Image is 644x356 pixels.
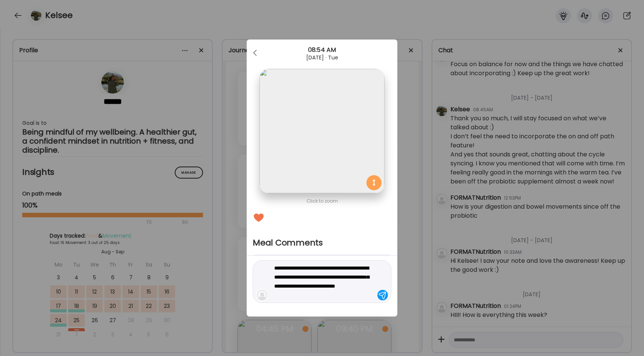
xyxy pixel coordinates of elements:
[253,255,391,268] div: No comments yet...
[257,290,267,300] img: bg-avatar-default.svg
[247,45,397,55] div: 08:54 AM
[253,197,391,206] div: Click to zoom
[259,69,384,193] img: images%2Fao27S4JzfGeT91DxyLlQHNwuQjE3%2FHnssb0oqvqrvFxUV2J11%2FqnETYmWoulmDfih3yUK9_1080
[247,55,397,61] div: [DATE] · Tue
[253,237,391,248] h2: Meal Comments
